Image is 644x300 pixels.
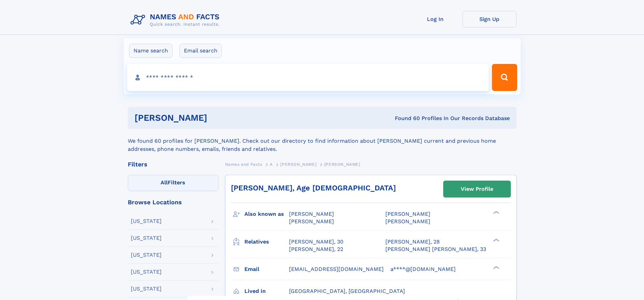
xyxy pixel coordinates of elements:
[244,236,289,248] h3: Relatives
[280,160,316,168] a: [PERSON_NAME]
[324,162,360,167] span: [PERSON_NAME]
[244,263,289,275] h3: Email
[461,181,493,197] div: View Profile
[385,246,486,253] a: [PERSON_NAME] [PERSON_NAME], 33
[127,64,489,91] input: search input
[462,11,517,27] a: Sign Up
[492,64,517,91] button: Search Button
[270,160,273,168] a: A
[180,44,222,58] label: Email search
[289,288,405,294] span: [GEOGRAPHIC_DATA], [GEOGRAPHIC_DATA]
[225,160,262,168] a: Names and Facts
[231,184,396,192] a: [PERSON_NAME], Age [DEMOGRAPHIC_DATA]
[128,129,517,153] div: We found 60 profiles for [PERSON_NAME]. Check out our directory to find information about [PERSON...
[492,238,500,242] div: ❯
[128,11,225,29] img: Logo Names and Facts
[244,285,289,297] h3: Lived in
[385,211,430,217] span: [PERSON_NAME]
[128,199,218,205] div: Browse Locations
[301,115,510,122] div: Found 60 Profiles In Our Records Database
[128,175,218,191] label: Filters
[289,211,334,217] span: [PERSON_NAME]
[135,114,301,122] h1: [PERSON_NAME]
[131,269,162,275] div: [US_STATE]
[385,238,440,246] a: [PERSON_NAME], 28
[289,238,343,246] a: [PERSON_NAME], 30
[161,179,168,186] span: All
[131,286,162,292] div: [US_STATE]
[131,235,162,241] div: [US_STATE]
[129,44,172,58] label: Name search
[492,210,500,215] div: ❯
[244,208,289,220] h3: Also known as
[280,162,316,167] span: [PERSON_NAME]
[131,252,162,258] div: [US_STATE]
[385,218,430,225] span: [PERSON_NAME]
[289,246,343,253] a: [PERSON_NAME], 22
[128,161,218,167] div: Filters
[131,218,162,224] div: [US_STATE]
[289,266,384,272] span: [EMAIL_ADDRESS][DOMAIN_NAME]
[492,265,500,270] div: ❯
[444,181,510,197] a: View Profile
[408,11,462,27] a: Log In
[270,162,273,167] span: A
[289,218,334,225] span: [PERSON_NAME]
